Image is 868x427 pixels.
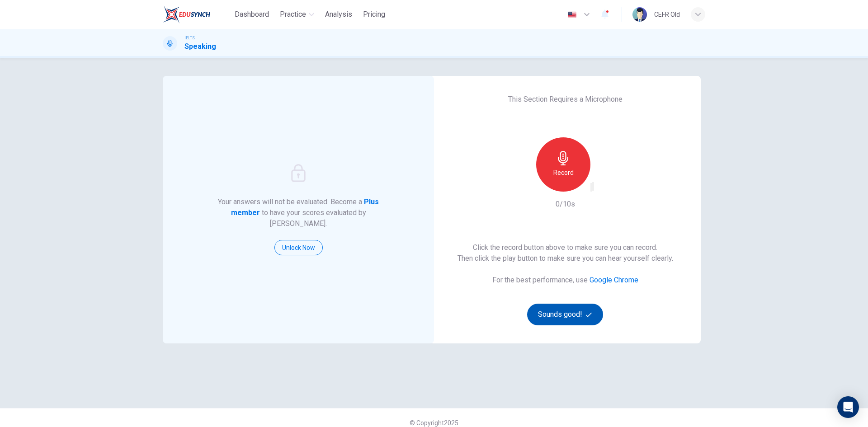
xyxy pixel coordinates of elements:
[590,276,638,284] a: Google Chrome
[458,242,673,264] h6: Click the record button above to make sure you can record. Then click the play button to make sur...
[632,7,647,22] img: Profile picture
[163,5,231,23] a: EduSynch logo
[321,6,356,23] button: Analysis
[184,41,216,52] h1: Speaking
[837,396,859,418] div: Open Intercom Messenger
[553,167,574,178] h6: Record
[363,9,385,20] span: Pricing
[527,304,603,325] button: Sounds good!
[556,199,575,210] h6: 0/10s
[325,9,352,20] span: Analysis
[163,5,210,23] img: EduSynch logo
[508,94,623,105] h6: This Section Requires a Microphone
[492,275,638,286] h6: For the best performance, use
[280,9,306,20] span: Practice
[536,137,590,192] button: Record
[217,197,380,229] h6: Your answers will not be evaluated. Become a to have your scores evaluated by [PERSON_NAME].
[184,35,195,41] span: IELTS
[359,6,389,23] button: Pricing
[235,9,269,20] span: Dashboard
[566,11,578,18] img: en
[231,6,273,23] button: Dashboard
[276,6,318,23] button: Practice
[410,419,458,427] span: © Copyright 2025
[274,240,323,255] button: Unlock Now
[654,9,680,20] div: CEFR Old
